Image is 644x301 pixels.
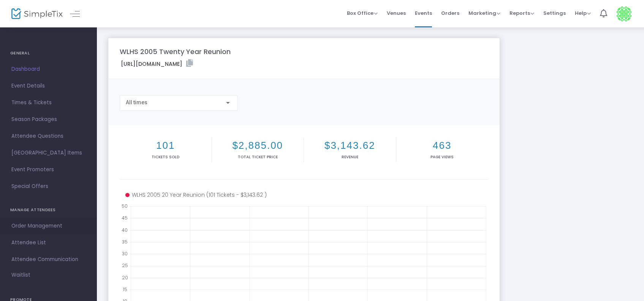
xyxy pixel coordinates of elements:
[11,115,85,124] span: Season Packages
[305,154,394,160] p: Revenue
[122,226,128,233] text: 40
[575,10,591,17] span: Help
[121,154,210,160] p: Tickets sold
[398,154,487,160] p: Page Views
[10,202,87,218] h4: MANAGE ATTENDEES
[122,250,128,257] text: 30
[11,182,85,191] span: Special Offers
[214,140,302,151] h2: $2,885.00
[11,98,85,108] span: Times & Tickets
[123,286,127,293] text: 15
[121,140,210,151] h2: 101
[11,221,85,231] span: Order Management
[126,99,147,105] span: All times
[387,3,406,23] span: Venues
[122,215,128,221] text: 45
[415,3,432,23] span: Events
[543,3,566,23] span: Settings
[11,64,85,74] span: Dashboard
[510,10,534,17] span: Reports
[11,81,85,91] span: Event Details
[11,148,85,158] span: [GEOGRAPHIC_DATA] Items
[11,165,85,175] span: Event Promoters
[11,238,85,248] span: Attendee List
[122,274,128,280] text: 20
[214,154,302,160] p: Total Ticket Price
[441,3,459,23] span: Orders
[11,271,30,279] span: Waitlist
[120,46,231,57] m-panel-title: WLHS 2005 Twenty Year Reunion
[11,131,85,141] span: Attendee Questions
[398,140,487,151] h2: 463
[122,238,128,245] text: 35
[121,59,193,68] label: [URL][DOMAIN_NAME]
[122,262,128,269] text: 25
[468,10,500,17] span: Marketing
[347,10,378,17] span: Box Office
[305,140,394,151] h2: $3,143.62
[11,255,85,264] span: Attendee Communication
[122,203,128,209] text: 50
[10,46,87,61] h4: GENERAL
